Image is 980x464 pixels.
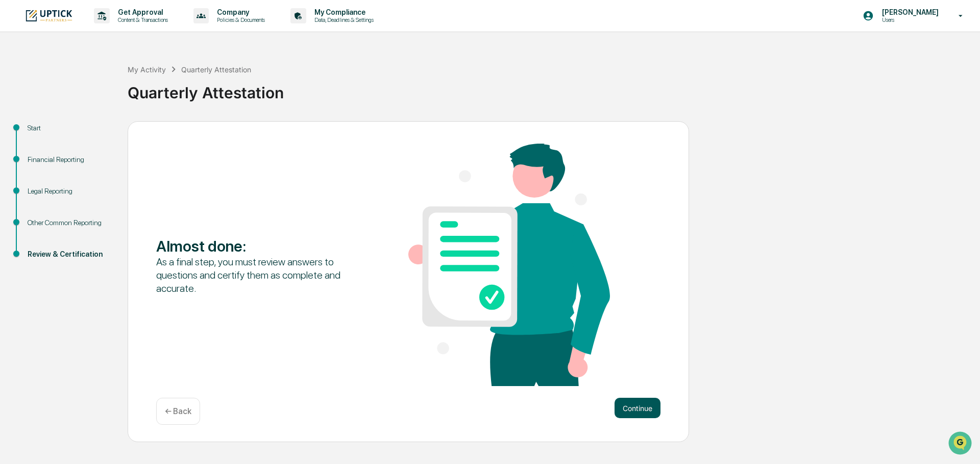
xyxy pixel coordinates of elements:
[156,255,358,295] div: As a final step, you must review answers to questions and certify them as complete and accurate.
[10,21,186,38] p: How can we help?
[306,16,379,23] p: Data, Deadlines & Settings
[35,78,167,88] div: Start new chat
[10,129,18,138] div: 🖐️
[84,128,127,139] span: Attestations
[74,129,82,138] div: 🗄️
[28,154,111,165] div: Financial Reporting
[110,16,173,23] p: Content & Transactions
[20,128,66,139] span: Preclearance
[181,65,251,74] div: Quarterly Attestation
[10,149,18,157] div: 🔎
[28,249,111,260] div: Review & Certification
[156,237,358,255] div: Almost done :
[35,88,129,96] div: We're available if you need us!
[10,78,29,96] img: 1746055101610-c473b297-6a78-478c-a979-82029cc54cd1
[128,65,166,74] div: My Activity
[24,9,73,22] img: logo
[28,217,111,228] div: Other Common Reporting
[110,8,173,16] p: Get Approval
[209,8,270,16] p: Company
[874,16,944,23] p: Users
[128,75,975,102] div: Quarterly Attestation
[28,123,111,133] div: Start
[6,124,70,143] a: 🖐️Preclearance
[615,398,660,418] button: Continue
[28,186,111,197] div: Legal Reporting
[174,81,186,93] button: Start new chat
[102,173,124,180] span: Pylon
[6,144,68,162] a: 🔎Data Lookup
[947,430,975,458] iframe: Open customer support
[20,148,64,158] span: Data Lookup
[165,406,191,416] p: ← Back
[408,144,610,386] img: Almost done
[70,124,131,143] a: 🗄️Attestations
[874,8,944,16] p: [PERSON_NAME]
[209,16,270,23] p: Policies & Documents
[72,172,124,180] a: Powered byPylon
[306,8,379,16] p: My Compliance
